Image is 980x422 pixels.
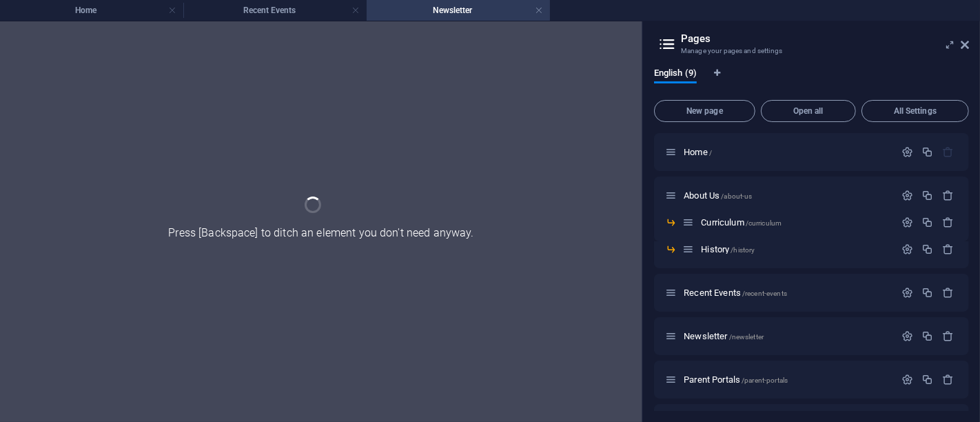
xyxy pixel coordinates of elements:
span: / [709,149,712,157]
span: New page [660,107,749,115]
h3: Manage your pages and settings [681,45,941,57]
div: The startpage cannot be deleted [942,146,954,158]
span: /recent-events [742,290,787,297]
span: /parent-portals [742,376,788,384]
div: Language Tabs [654,68,969,94]
span: Click to open page [684,331,764,341]
div: Duplicate [921,146,933,158]
div: Duplicate [921,190,933,201]
div: Newsletter/newsletter [680,332,895,341]
div: Home/ [680,148,895,157]
span: Click to open page [684,190,752,201]
span: /history [731,246,755,254]
div: Remove [942,190,954,201]
button: All Settings [861,100,969,122]
div: Duplicate [921,243,933,255]
div: Parent Portals/parent-portals [680,375,895,384]
span: English (9) [654,65,697,84]
div: History/history [697,245,895,254]
span: All Settings [868,107,963,115]
button: Open all [761,100,856,122]
div: Remove [942,217,954,228]
h4: Recent Events [183,3,367,18]
button: New page [654,100,755,122]
span: /about-us [721,192,752,200]
div: Remove [942,374,954,385]
div: About Us/about-us [680,191,895,200]
div: Settings [901,374,913,385]
div: Settings [901,146,913,158]
h2: Pages [681,32,969,45]
div: Recent Events/recent-events [680,288,895,297]
h4: Newsletter [367,3,550,18]
span: Open all [767,107,850,115]
div: Settings [901,287,913,299]
div: Duplicate [921,287,933,299]
span: Click to open page [684,147,712,157]
div: Remove [942,330,954,342]
div: Duplicate [921,374,933,385]
div: Settings [901,217,913,228]
div: Remove [942,287,954,299]
span: Click to open page [701,244,755,254]
span: Click to open page [701,217,782,228]
div: Settings [901,243,913,255]
span: /curriculum [746,219,782,227]
div: Remove [942,243,954,255]
div: Settings [901,190,913,201]
div: Curriculum/curriculum [697,218,895,227]
span: Click to open page [684,374,788,385]
div: Settings [901,330,913,342]
div: Duplicate [921,217,933,228]
span: Click to open page [684,288,787,298]
div: Duplicate [921,330,933,342]
span: /newsletter [729,333,764,341]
